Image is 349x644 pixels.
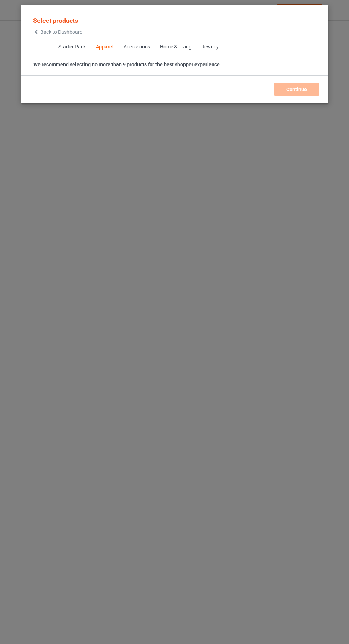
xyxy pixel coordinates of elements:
[123,43,150,51] div: Accessories
[33,17,78,24] span: Select products
[40,29,83,35] span: Back to Dashboard
[201,43,218,51] div: Jewelry
[53,38,90,56] span: Starter Pack
[160,43,191,51] div: Home & Living
[95,43,113,51] div: Apparel
[33,62,221,67] strong: We recommend selecting no more than 9 products for the best shopper experience.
